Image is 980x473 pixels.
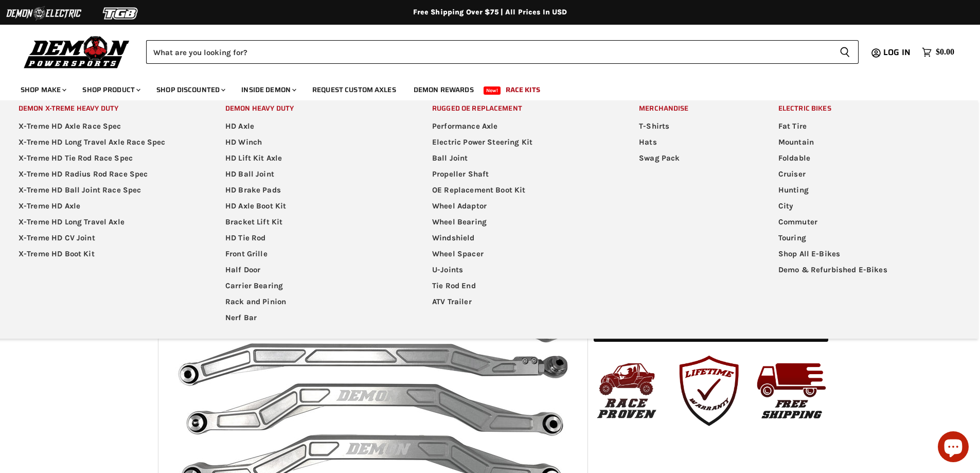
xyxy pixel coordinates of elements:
[765,246,970,262] a: Shop All E-Bikes
[419,118,624,310] ul: Main menu
[212,230,417,246] a: HD Tie Rod
[765,182,970,198] a: Hunting
[765,118,970,134] a: Fat Tire
[212,118,417,134] a: HD Axle
[212,118,417,326] ul: Main menu
[419,278,624,294] a: Tie Rod End
[79,8,902,17] div: Free Shipping Over $75 | All Prices In USD
[765,166,970,182] a: Cruiser
[626,134,763,150] a: Hats
[6,182,210,198] a: X-Treme HD Ball Joint Race Spec
[936,47,954,57] span: $0.00
[6,134,210,150] a: X-Treme HD Long Travel Axle Race Spec
[212,150,417,166] a: HD Lift Kit Axle
[484,86,501,95] span: New!
[212,246,417,262] a: Front Grille
[765,262,970,278] a: Demo & Refurbished E-Bikes
[765,100,970,116] a: Electric Bikes
[626,118,763,134] a: T-Shirts
[765,198,970,214] a: City
[419,262,624,278] a: U-Joints
[212,310,417,326] a: Nerf Bar
[753,352,830,429] img: Free_Shipping.png
[879,48,917,57] a: Log in
[419,100,624,116] a: Rugged OE Replacement
[149,79,231,100] a: Shop Discounted
[419,214,624,230] a: Wheel Bearing
[146,40,859,64] form: Product
[6,246,210,262] a: X-Treme HD Boot Kit
[498,79,548,100] a: Race Kits
[419,294,624,310] a: ATV Trailer
[626,118,763,166] ul: Main menu
[212,166,417,182] a: HD Ball Joint
[419,166,624,182] a: Propeller Shaft
[6,118,210,262] ul: Main menu
[588,352,665,429] img: Race_Proven.jpg
[75,79,147,100] a: Shop Product
[212,198,417,214] a: HD Axle Boot Kit
[419,134,624,150] a: Electric Power Steering Kit
[406,79,482,100] a: Demon Rewards
[6,100,210,116] a: Demon X-treme Heavy Duty
[419,150,624,166] a: Ball Joint
[917,45,959,60] a: $0.00
[765,118,970,278] ul: Main menu
[6,230,210,246] a: X-Treme HD CV Joint
[13,79,73,100] a: Shop Make
[6,198,210,214] a: X-Treme HD Axle
[670,352,747,429] img: Lifte_Time_Warranty.png
[6,150,210,166] a: X-Treme HD Tie Rod Race Spec
[212,134,417,150] a: HD Winch
[935,431,972,465] inbox-online-store-chat: Shopify online store chat
[419,182,624,198] a: OE Replacement Boot Kit
[305,79,404,100] a: Request Custom Axles
[883,46,911,59] span: Log in
[13,75,952,100] ul: Main menu
[212,278,417,294] a: Carrier Bearing
[419,198,624,214] a: Wheel Adaptor
[626,100,763,116] a: Merchandise
[212,182,417,198] a: HD Brake Pads
[765,150,970,166] a: Foldable
[212,100,417,116] a: Demon Heavy Duty
[234,79,302,100] a: Inside Demon
[831,40,859,64] button: Search
[82,4,159,23] img: TGB Logo 2
[6,214,210,230] a: X-Treme HD Long Travel Axle
[419,246,624,262] a: Wheel Spacer
[212,262,417,278] a: Half Door
[212,214,417,230] a: Bracket Lift Kit
[212,294,417,310] a: Rack and Pinion
[765,214,970,230] a: Commuter
[626,150,763,166] a: Swag Pack
[6,118,210,134] a: X-Treme HD Axle Race Spec
[6,166,210,182] a: X-Treme HD Radius Rod Race Spec
[419,230,624,246] a: Windshield
[765,134,970,150] a: Mountain
[419,118,624,134] a: Performance Axle
[765,230,970,246] a: Touring
[21,33,133,70] img: Demon Powersports
[5,4,82,23] img: Demon Electric Logo 2
[146,40,831,64] input: Search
